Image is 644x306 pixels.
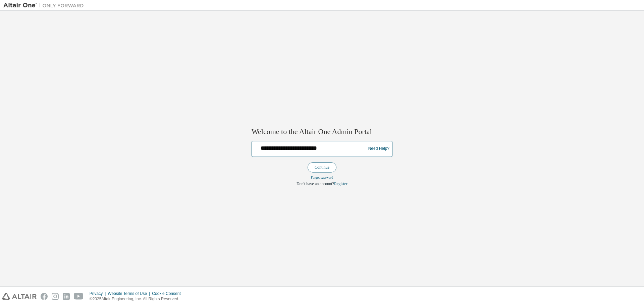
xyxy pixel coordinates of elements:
[41,293,48,300] img: facebook.svg
[108,291,152,296] div: Website Terms of Use
[90,296,185,302] p: © 2025 Altair Engineering, Inc. All Rights Reserved.
[252,127,392,137] h2: Welcome to the Altair One Admin Portal
[368,149,389,149] a: Need Help?
[311,176,333,179] a: Forgot password
[2,293,37,300] img: altair_logo.svg
[90,291,108,296] div: Privacy
[334,181,347,186] a: Register
[74,293,84,300] img: youtube.svg
[3,2,87,9] img: Altair One
[52,293,59,300] img: instagram.svg
[297,181,334,186] span: Don't have an account?
[63,293,70,300] img: linkedin.svg
[308,162,336,172] button: Continue
[152,291,184,296] div: Cookie Consent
